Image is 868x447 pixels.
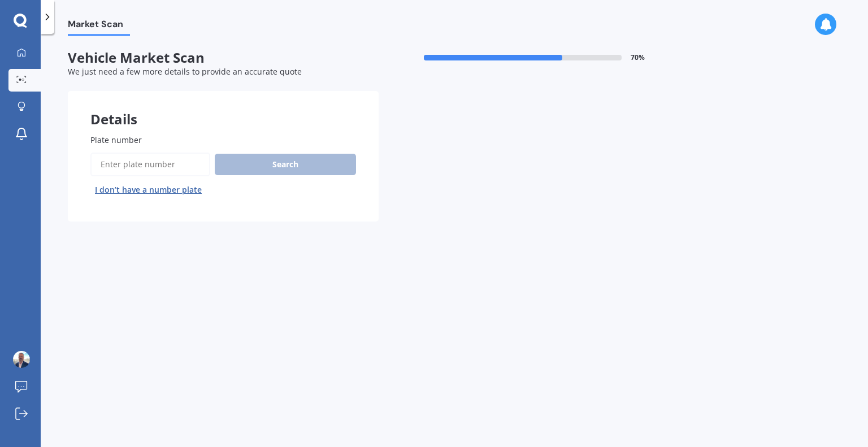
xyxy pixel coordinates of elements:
[631,54,645,62] span: 70 %
[68,91,379,125] div: Details
[68,66,302,77] span: We just need a few more details to provide an accurate quote
[68,50,379,66] span: Vehicle Market Scan
[13,351,30,368] img: ACg8ocKfhwWt4afADDqDHCHPZIseb6BAAMlHaDYDk-hc0soO-MVGJAH1=s96-c
[90,153,210,176] input: Enter plate number
[68,19,130,34] span: Market Scan
[90,134,142,145] span: Plate number
[90,181,206,199] button: I don’t have a number plate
